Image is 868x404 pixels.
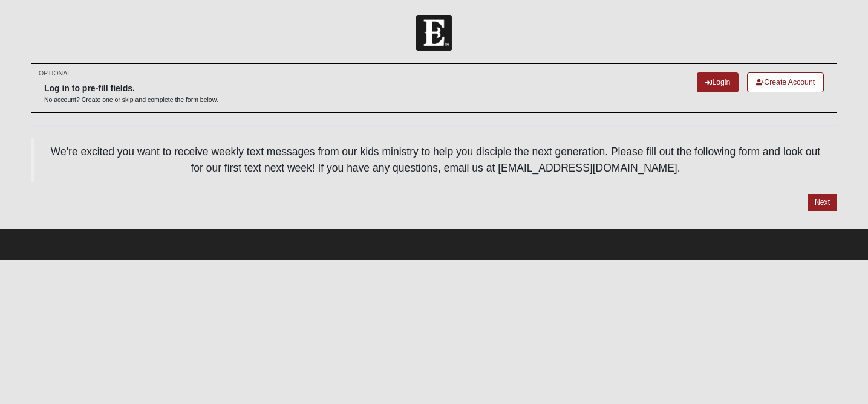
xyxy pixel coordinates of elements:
[747,72,824,92] a: Create Account
[44,83,218,94] h6: Log in to pre-fill fields.
[44,95,218,104] p: No account? Create one or skip and complete the form below.
[808,194,837,211] a: Next
[416,15,452,51] img: Church of Eleven22 Logo
[697,72,739,92] a: Login
[39,69,71,78] small: OPTIONAL
[31,138,837,182] blockquote: We're excited you want to receive weekly text messages from our kids ministry to help you discipl...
